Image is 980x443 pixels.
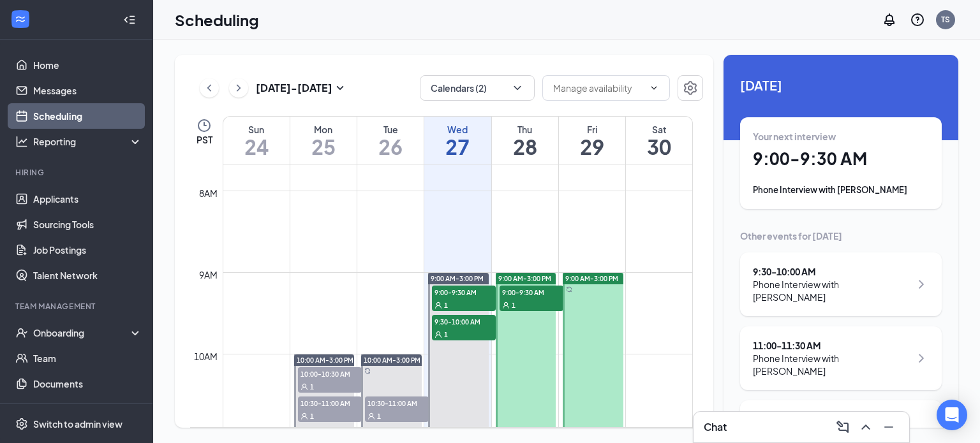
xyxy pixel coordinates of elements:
div: Switch to admin view [33,418,122,430]
span: 1 [310,412,314,421]
div: Your next interview [753,130,929,143]
svg: ChevronRight [914,277,929,292]
svg: User [301,412,308,420]
svg: ChevronLeft [203,80,216,96]
div: Wed [424,123,491,136]
div: Sat [626,123,692,136]
h1: 28 [492,136,558,157]
span: PST [197,133,212,146]
span: 10:00 AM-3:00 PM [297,356,353,365]
h1: 29 [559,136,625,157]
div: Phone Interview with [PERSON_NAME] [753,352,910,377]
svg: Collapse [123,13,136,26]
span: 9:00 AM-3:00 PM [498,274,551,283]
svg: ChevronRight [232,80,245,96]
div: Onboarding [33,326,131,339]
svg: UserCheck [15,326,28,339]
div: Phone Interview with [PERSON_NAME] [753,184,929,196]
button: ChevronUp [856,417,876,437]
h1: 24 [223,136,290,157]
a: August 30, 2025 [626,117,692,164]
svg: ChevronUp [858,419,873,435]
a: Surveys [33,396,142,422]
button: ComposeMessage [833,417,853,437]
div: Thu [492,123,558,136]
svg: ComposeMessage [835,419,850,435]
h3: Chat [704,420,727,434]
span: [DATE] [740,75,942,95]
div: Open Intercom Messenger [937,400,967,430]
svg: User [434,301,442,309]
div: Sun [223,123,290,136]
svg: ChevronRight [914,425,929,440]
a: Applicants [33,186,142,212]
span: 10:00-10:30 AM [298,367,362,380]
svg: Notifications [882,12,897,27]
span: 9:00-9:30 AM [500,286,563,298]
h1: 26 [357,136,424,157]
a: Sourcing Tools [33,212,142,237]
svg: Sync [566,286,572,293]
button: Minimize [879,417,899,437]
h1: 30 [626,136,692,157]
div: 9:30 - 10:00 AM [753,265,910,278]
svg: User [434,331,442,338]
a: Job Postings [33,237,142,263]
svg: Analysis [15,135,28,148]
svg: Settings [15,418,28,430]
div: 9am [197,268,220,282]
svg: User [367,412,375,420]
a: August 28, 2025 [492,117,558,164]
span: 1 [512,301,516,310]
a: August 29, 2025 [559,117,625,164]
span: 10:00 AM-3:00 PM [364,356,420,365]
button: Settings [678,75,703,101]
h1: Scheduling [175,9,259,31]
div: Fri [559,123,625,136]
button: ChevronLeft [200,78,219,98]
h1: 25 [290,136,357,157]
svg: ChevronDown [649,83,659,93]
a: August 24, 2025 [223,117,290,164]
svg: ChevronDown [511,82,524,94]
div: Team Management [15,301,140,312]
a: Home [33,52,142,78]
span: 9:00 AM-3:00 PM [431,274,484,283]
svg: Minimize [881,419,896,435]
div: 8am [197,186,220,200]
div: Hiring [15,167,140,178]
svg: Clock [197,118,212,133]
button: ChevronRight [229,78,248,98]
div: Phone Interview with [PERSON_NAME] [753,278,910,303]
a: August 26, 2025 [357,117,424,164]
span: 10:30-11:00 AM [365,396,429,409]
svg: Sync [364,368,371,374]
svg: User [301,383,308,391]
input: Manage availability [553,81,644,95]
span: 10:30-11:00 AM [298,396,362,409]
a: August 27, 2025 [424,117,491,164]
div: Tue [357,123,424,136]
svg: ChevronRight [914,351,929,366]
a: Scheduling [33,103,142,129]
div: Mon [290,123,357,136]
span: 1 [377,412,381,421]
div: Reporting [33,135,143,148]
div: 10am [191,349,220,363]
div: Other events for [DATE] [740,229,942,242]
div: 11:00 - 11:30 AM [753,339,910,352]
a: Talent Network [33,263,142,288]
svg: QuestionInfo [910,12,925,27]
span: 9:00 AM-3:00 PM [565,274,618,283]
svg: WorkstreamLogo [14,13,27,25]
h1: 27 [424,136,491,157]
svg: SmallChevronDown [332,80,348,96]
span: 9:30-10:00 AM [432,315,496,328]
button: Calendars (2)ChevronDown [420,75,535,101]
a: August 25, 2025 [290,117,357,164]
a: Team [33,345,142,371]
span: 1 [444,301,448,310]
h3: [DATE] - [DATE] [256,81,332,95]
div: TS [941,14,950,25]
